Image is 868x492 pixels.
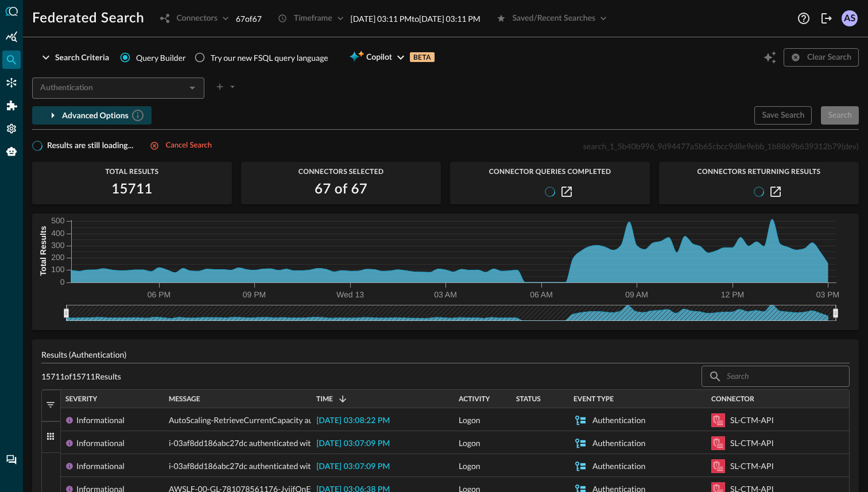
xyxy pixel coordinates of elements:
[32,168,232,176] span: Total Results
[41,370,121,382] p: 15711 of 15711 Results
[315,180,367,199] h2: 67 of 67
[711,413,725,427] svg: Amazon Security Lake
[711,436,725,450] svg: Amazon Security Lake
[169,395,200,403] span: Message
[795,9,813,28] button: Help
[592,409,645,432] div: Authentication
[659,168,859,176] span: Connectors Returning Results
[727,366,823,387] input: Search
[166,140,212,153] div: Cancel search
[730,409,774,432] div: SL-CTM-API
[583,141,842,151] span: search_1_5b40b996_9d94477a5b65cbcc9d8e9ebb_1b8869b639312b79
[51,241,65,250] tspan: 300
[211,52,328,64] div: Try our new FSQL query language
[62,109,145,123] div: Advanced Options
[76,432,125,455] div: Informational
[434,290,457,299] tspan: 03 AM
[76,455,125,478] div: Informational
[336,290,364,299] tspan: Wed 13
[38,226,48,276] tspan: Total Results
[2,73,21,92] div: Connectors
[143,139,219,153] button: Cancel search
[711,459,725,473] svg: Amazon Security Lake
[55,51,109,65] div: Search Criteria
[51,265,65,274] tspan: 100
[148,290,170,299] tspan: 06 PM
[36,81,182,95] input: Select an Event Type
[51,228,65,238] tspan: 400
[32,106,152,125] button: Advanced Options
[236,13,262,25] p: 67 of 67
[47,141,134,151] span: Results are still loading...
[342,48,441,67] button: CopilotBETA
[32,9,144,28] h1: Federated Search
[2,51,21,69] div: Federated Search
[516,395,541,403] span: Status
[2,119,21,138] div: Settings
[76,409,125,432] div: Informational
[730,432,774,455] div: SL-CTM-API
[366,51,392,65] span: Copilot
[316,463,390,471] span: [DATE] 03:07:09 PM
[592,455,645,478] div: Authentication
[625,290,648,299] tspan: 09 AM
[530,290,553,299] tspan: 06 AM
[2,451,21,469] div: Chat
[316,395,333,403] span: Time
[169,409,416,432] span: AutoScaling-RetrieveCurrentCapacity authenticated with AssumeRole
[136,52,186,64] span: Query Builder
[842,10,858,26] div: AS
[41,348,850,361] p: Results (Authentication)
[592,432,645,455] div: Authentication
[2,142,21,161] div: Query Agent
[459,395,490,403] span: Activity
[111,180,153,199] h2: 15711
[51,253,65,262] tspan: 200
[241,168,441,176] span: Connectors Selected
[450,168,650,176] span: Connector Queries Completed
[730,455,774,478] div: SL-CTM-API
[351,13,480,25] p: [DATE] 03:11 PM to [DATE] 03:11 PM
[816,290,839,299] tspan: 03 PM
[410,52,435,62] p: BETA
[459,432,480,455] span: Logon
[2,28,21,46] div: Summary Insights
[243,290,266,299] tspan: 09 PM
[817,9,836,28] button: Logout
[459,455,480,478] span: Logon
[3,96,21,115] div: Addons
[459,409,480,432] span: Logon
[51,216,65,225] tspan: 500
[721,290,744,299] tspan: 12 PM
[169,455,361,478] span: i-03af8dd186abc27dc authenticated with AssumeRole
[711,395,754,403] span: Connector
[316,440,390,448] span: [DATE] 03:07:09 PM
[65,395,97,403] span: Severity
[316,417,390,425] span: [DATE] 03:08:22 PM
[60,277,65,286] tspan: 0
[32,48,116,67] button: Search Criteria
[573,395,614,403] span: Event Type
[169,432,361,455] span: i-03af8dd186abc27dc authenticated with AssumeRole
[842,141,859,151] span: (dev)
